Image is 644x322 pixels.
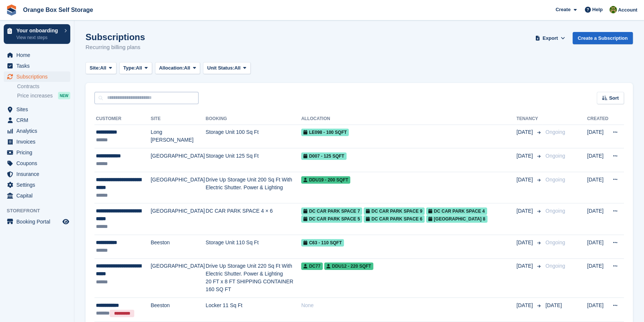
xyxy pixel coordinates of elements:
[4,126,70,136] a: menu
[609,94,619,102] span: Sort
[545,177,565,183] span: Ongoing
[426,215,487,223] span: [GEOGRAPHIC_DATA] 8
[587,172,608,203] td: [DATE]
[206,172,301,203] td: Drive Up Storage Unit 200 Sq Ft With Electric Shutter. Power & Lighting
[592,6,603,13] span: Help
[609,6,617,13] img: SARAH T
[4,71,70,82] a: menu
[151,125,206,148] td: Long [PERSON_NAME]
[587,258,608,298] td: [DATE]
[324,263,373,270] span: DDU12 - 220 SQFT
[16,190,61,201] span: Capital
[206,298,301,322] td: Locker 11 Sq Ft
[516,113,542,125] th: Tenancy
[587,113,608,125] th: Created
[516,152,534,160] span: [DATE]
[206,258,301,298] td: Drive Up Storage Unit 220 Sq Ft With Electric Shutter. Power & Lighting 20 FT x 8 FT SHIPPING CON...
[516,262,534,270] span: [DATE]
[86,43,145,52] p: Recurring billing plans
[516,176,534,184] span: [DATE]
[16,169,61,179] span: Insurance
[4,147,70,158] a: menu
[587,298,608,322] td: [DATE]
[206,203,301,235] td: DC CAR PARK SPACE 4 × 6
[4,169,70,179] a: menu
[587,148,608,172] td: [DATE]
[545,239,565,245] span: Ongoing
[159,64,184,72] span: Allocation:
[4,180,70,190] a: menu
[556,6,570,13] span: Create
[206,113,301,125] th: Booking
[203,62,250,74] button: Unit Status: All
[119,62,152,74] button: Type: All
[16,147,61,158] span: Pricing
[301,215,362,223] span: DC CAR PARK SPACE 5
[90,64,100,72] span: Site:
[151,148,206,172] td: [GEOGRAPHIC_DATA]
[151,235,206,259] td: Beeston
[16,34,61,41] p: View next steps
[4,190,70,201] a: menu
[136,64,142,72] span: All
[4,61,70,71] a: menu
[184,64,190,72] span: All
[426,207,487,215] span: DC CAR PARK SPACE 4
[618,6,637,14] span: Account
[6,4,17,16] img: stora-icon-8386f47178a22dfd0bd8f6a31ec36ba5ce8667c1dd55bd0f319d3a0aa187defe.svg
[151,298,206,322] td: Beeston
[587,125,608,148] td: [DATE]
[364,207,425,215] span: DC CAR PARK SPACE 9
[542,35,558,42] span: Export
[58,92,70,99] div: NEW
[4,104,70,115] a: menu
[545,263,565,269] span: Ongoing
[301,152,347,160] span: D007 - 125 SQFT
[16,136,61,147] span: Invoices
[206,148,301,172] td: Storage Unit 125 Sq Ft
[17,83,70,90] a: Contracts
[16,115,61,125] span: CRM
[573,32,633,44] a: Create a Subscription
[16,104,61,115] span: Sites
[16,180,61,190] span: Settings
[4,136,70,147] a: menu
[301,129,349,136] span: LE098 - 100 SQFT
[151,258,206,298] td: [GEOGRAPHIC_DATA]
[301,263,323,270] span: DC77
[16,61,61,71] span: Tasks
[151,203,206,235] td: [GEOGRAPHIC_DATA]
[364,215,425,223] span: DC CAR PARK SPACE 6
[545,208,565,214] span: Ongoing
[301,176,350,184] span: DDU19 - 200 SQFT
[301,239,344,247] span: C63 - 110 SQFT
[20,4,96,16] a: Orange Box Self Storage
[17,92,53,99] span: Price increases
[4,50,70,60] a: menu
[86,32,145,42] h1: Subscriptions
[4,216,70,227] a: menu
[94,113,151,125] th: Customer
[206,125,301,148] td: Storage Unit 100 Sq Ft
[7,207,74,215] span: Storefront
[587,235,608,259] td: [DATE]
[4,115,70,125] a: menu
[534,32,567,44] button: Export
[301,207,362,215] span: DC CAR PARK SPACE 7
[234,64,241,72] span: All
[100,64,106,72] span: All
[545,153,565,159] span: Ongoing
[123,64,136,72] span: Type:
[155,62,200,74] button: Allocation: All
[207,64,234,72] span: Unit Status:
[516,239,534,247] span: [DATE]
[151,113,206,125] th: Site
[545,129,565,135] span: Ongoing
[16,50,61,60] span: Home
[4,24,70,44] a: Your onboarding View next steps
[16,158,61,168] span: Coupons
[16,126,61,136] span: Analytics
[16,71,61,82] span: Subscriptions
[301,302,516,309] div: None
[545,302,562,308] span: [DATE]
